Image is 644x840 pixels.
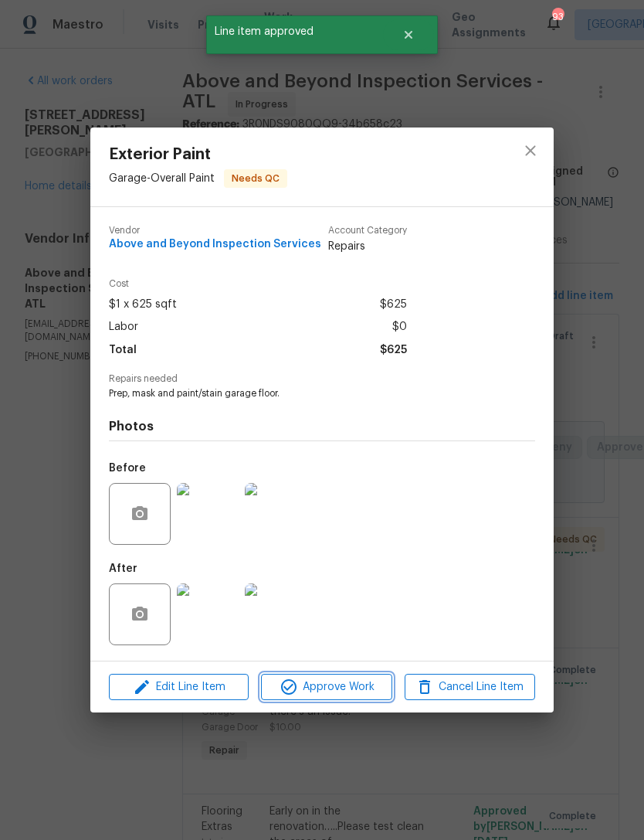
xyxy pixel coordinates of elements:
[109,419,535,434] h4: Photos
[109,387,493,400] span: Prep, mask and paint/stain garage floor.
[328,226,407,236] span: Account Category
[512,132,549,169] button: close
[380,339,407,362] span: $625
[266,678,387,697] span: Approve Work
[206,15,383,48] span: Line item approved
[109,226,321,236] span: Vendor
[552,9,563,25] div: 93
[392,316,407,338] span: $0
[109,279,407,289] span: Cost
[109,239,321,250] span: Above and Beyond Inspection Services
[109,374,535,384] span: Repairs needed
[109,674,249,701] button: Edit Line Item
[328,239,407,254] span: Repairs
[380,294,407,316] span: $625
[109,563,137,574] h5: After
[405,674,535,701] button: Cancel Line Item
[109,339,137,362] span: Total
[109,146,287,163] span: Exterior Paint
[109,294,177,316] span: $1 x 625 sqft
[261,674,391,701] button: Approve Work
[114,678,244,697] span: Edit Line Item
[109,463,146,474] h5: Before
[383,19,434,50] button: Close
[109,316,138,338] span: Labor
[109,172,215,183] span: Garage - Overall Paint
[409,678,530,697] span: Cancel Line Item
[225,171,286,186] span: Needs QC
